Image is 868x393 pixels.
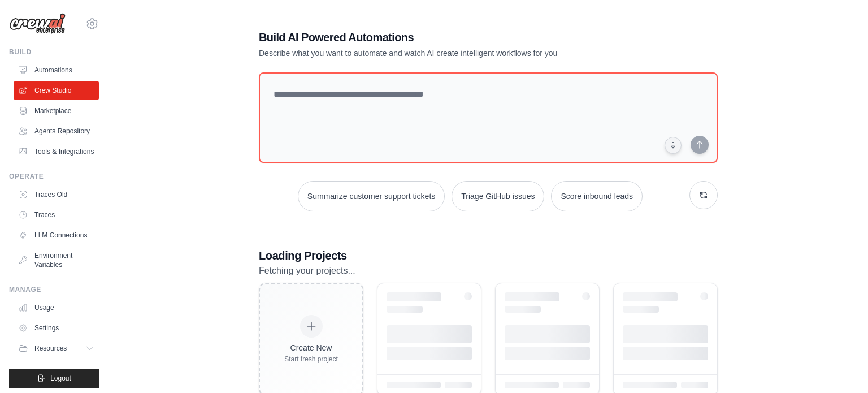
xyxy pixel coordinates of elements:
h1: Build AI Powered Automations [259,29,639,45]
div: Manage [9,285,99,294]
a: LLM Connections [14,226,99,244]
div: Build [9,47,99,57]
a: Usage [14,299,99,317]
button: Logout [9,369,99,388]
a: Traces [14,206,99,224]
span: Logout [50,374,71,383]
button: Score inbound leads [551,181,643,211]
button: Summarize customer support tickets [298,181,445,211]
a: Crew Studio [14,81,99,100]
a: Traces Old [14,185,99,204]
a: Environment Variables [14,247,99,274]
a: Tools & Integrations [14,142,99,161]
span: Resources [34,344,67,353]
a: Automations [14,61,99,79]
div: Operate [9,172,99,181]
img: Logo [9,13,66,34]
button: Triage GitHub issues [452,181,544,211]
p: Fetching your projects... [259,264,718,278]
h3: Loading Projects [259,248,718,264]
a: Settings [14,319,99,337]
button: Resources [14,339,99,357]
a: Marketplace [14,102,99,120]
button: Get new suggestions [689,181,718,209]
p: Describe what you want to automate and watch AI create intelligent workflows for you [259,47,639,59]
button: Click to speak your automation idea [665,137,682,154]
div: Create New [284,342,338,353]
a: Agents Repository [14,122,99,140]
div: Start fresh project [284,355,338,364]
